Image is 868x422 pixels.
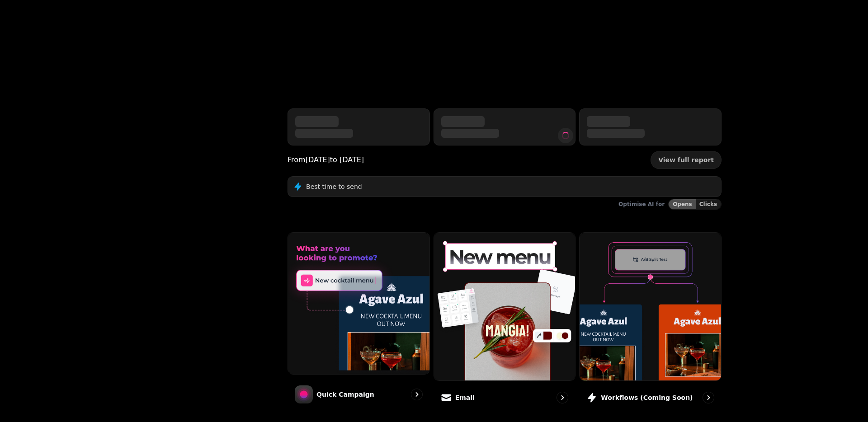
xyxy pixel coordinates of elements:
[558,128,573,143] button: refresh
[696,199,721,209] button: Clicks
[288,232,430,411] a: Quick CampaignQuick Campaign
[316,390,374,399] p: Quick Campaign
[455,393,475,402] p: Email
[618,201,665,208] p: Optimise AI for
[558,393,567,402] svg: go to
[434,232,576,411] a: EmailEmail
[288,155,364,165] p: From [DATE] to [DATE]
[704,393,713,402] svg: go to
[601,393,693,402] p: Workflows (coming soon)
[699,202,717,207] span: Clicks
[673,202,692,207] span: Opens
[288,233,429,374] img: Quick Campaign
[434,233,576,380] img: Email
[669,199,696,209] button: Opens
[579,232,722,411] a: Workflows (coming soon)Workflows (coming soon)
[412,390,421,399] svg: go to
[580,233,721,380] img: Workflows (coming soon)
[306,182,362,191] p: Best time to send
[651,151,722,169] a: View full report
